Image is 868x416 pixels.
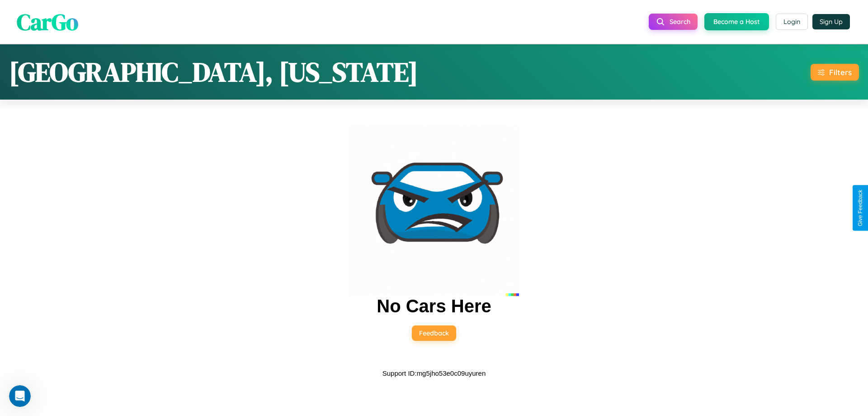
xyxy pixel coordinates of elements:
div: Give Feedback [857,190,863,226]
img: car [349,126,519,296]
h1: [GEOGRAPHIC_DATA], [US_STATE] [9,53,418,91]
button: Login [776,14,808,30]
h2: No Cars Here [377,296,491,316]
button: Filters [811,64,859,81]
p: Support ID: mg5jho53e0c09uyuren [382,367,486,379]
button: Sign Up [812,14,850,29]
iframe: Intercom live chat [9,385,31,407]
span: CarGo [17,6,78,37]
span: Search [670,18,690,26]
button: Feedback [412,325,456,341]
button: Search [649,14,698,30]
button: Become a Host [704,13,769,30]
div: Filters [829,67,852,77]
